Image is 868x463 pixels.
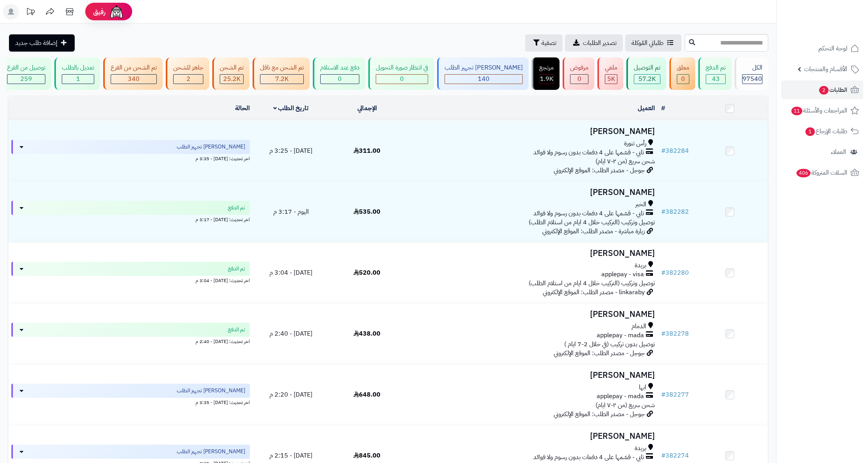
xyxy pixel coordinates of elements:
[15,38,57,48] span: إضافة طلب جديد
[661,390,665,399] span: #
[529,218,655,227] span: توصيل وتركيب (التركيب خلال 4 ايام من استلام الطلب)
[275,74,289,84] span: 7.2K
[601,270,644,279] span: applepay - visa
[706,75,725,84] div: 43
[635,444,646,453] span: بريدة
[128,74,140,84] span: 340
[228,265,245,273] span: تم الدفع
[542,38,556,48] span: تصفية
[260,63,304,72] div: تم الشحن مع ناقل
[638,104,655,113] a: العميل
[223,74,240,84] span: 25.2K
[408,127,655,136] h3: [PERSON_NAME]
[706,63,726,72] div: تم الدفع
[11,276,250,284] div: اخر تحديث: [DATE] - 3:04 م
[76,74,80,84] span: 1
[353,146,380,156] span: 311.00
[164,57,211,90] a: جاهز للشحن 2
[677,63,689,72] div: معلق
[357,104,377,113] a: الإجمالي
[781,143,863,161] a: العملاء
[661,146,665,156] span: #
[533,209,644,218] span: تابي - قسّمها على 4 دفعات بدون رسوم ولا فوائد
[533,453,644,462] span: تابي - قسّمها على 4 دفعات بدون رسوم ولا فوائد
[818,43,847,54] span: لوحة التحكم
[661,146,689,156] a: #382284
[796,169,811,178] span: 406
[631,38,664,48] span: طلباتي المُوكلة
[174,75,203,84] div: 2
[539,63,554,72] div: مرتجع
[525,34,563,52] button: تصفية
[408,249,655,258] h3: [PERSON_NAME]
[712,74,720,84] span: 43
[605,63,617,72] div: ملغي
[796,167,847,178] span: السلات المتروكة
[269,390,312,399] span: [DATE] - 2:20 م
[661,329,665,338] span: #
[634,63,660,72] div: تم التوصيل
[805,127,815,136] span: 1
[554,409,645,419] span: جوجل - مصدر الطلب: الموقع الإلكتروني
[638,74,656,84] span: 57.2K
[177,143,245,151] span: [PERSON_NAME] تجهيز الطلب
[400,74,404,84] span: 0
[804,64,847,75] span: الأقسام والمنتجات
[109,4,124,20] img: ai-face.png
[530,57,561,90] a: مرتجع 1.9K
[102,57,164,90] a: تم الشحن من الفرع 340
[533,148,644,157] span: تابي - قسّمها على 4 دفعات بدون رسوم ولا فوائد
[62,75,94,84] div: 1
[819,86,829,95] span: 2
[681,74,685,84] span: 0
[11,337,250,345] div: اخر تحديث: [DATE] - 2:40 م
[7,63,45,72] div: توصيل من الفرع
[677,75,689,84] div: 0
[661,451,665,460] span: #
[570,75,588,84] div: 0
[668,57,697,90] a: معلق 0
[697,57,733,90] a: تم الدفع 43
[7,75,45,84] div: 259
[661,268,665,277] span: #
[595,400,655,410] span: شحن سريع (من ٢-٧ ايام)
[320,63,359,72] div: دفع عند الاستلام
[321,75,359,84] div: 0
[20,74,32,84] span: 259
[408,188,655,197] h3: [PERSON_NAME]
[269,451,312,460] span: [DATE] - 2:15 م
[625,57,668,90] a: تم التوصيل 57.2K
[311,57,367,90] a: دفع عند الاستلام 0
[661,207,665,216] span: #
[815,6,861,22] img: logo-2.png
[478,74,490,84] span: 140
[596,57,625,90] a: ملغي 5K
[540,75,553,84] div: 1856
[353,268,380,277] span: 520.00
[9,34,75,52] a: إضافة طلب جديد
[353,207,380,216] span: 535.00
[445,75,522,84] div: 140
[661,451,689,460] a: #382274
[269,146,312,156] span: [DATE] - 3:25 م
[577,74,581,84] span: 0
[111,75,156,84] div: 340
[228,204,245,212] span: تم الدفع
[661,268,689,277] a: #382280
[661,329,689,338] a: #382278
[269,268,312,277] span: [DATE] - 3:04 م
[554,349,645,358] span: جوجل - مصدر الطلب: الموقع الإلكتروني
[211,57,251,90] a: تم الشحن 25.2K
[583,38,617,48] span: تصدير الطلبات
[605,75,617,84] div: 5011
[111,63,157,72] div: تم الشحن من الفرع
[353,390,380,399] span: 648.00
[235,104,250,113] a: الحالة
[634,75,660,84] div: 57227
[540,74,553,84] span: 1.9K
[251,57,311,90] a: تم الشحن مع ناقل 7.2K
[177,448,245,456] span: [PERSON_NAME] تجهيز الطلب
[173,63,203,72] div: جاهز للشحن
[445,63,523,72] div: [PERSON_NAME] تجهيز الطلب
[367,57,436,90] a: في انتظار صورة التحويل 0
